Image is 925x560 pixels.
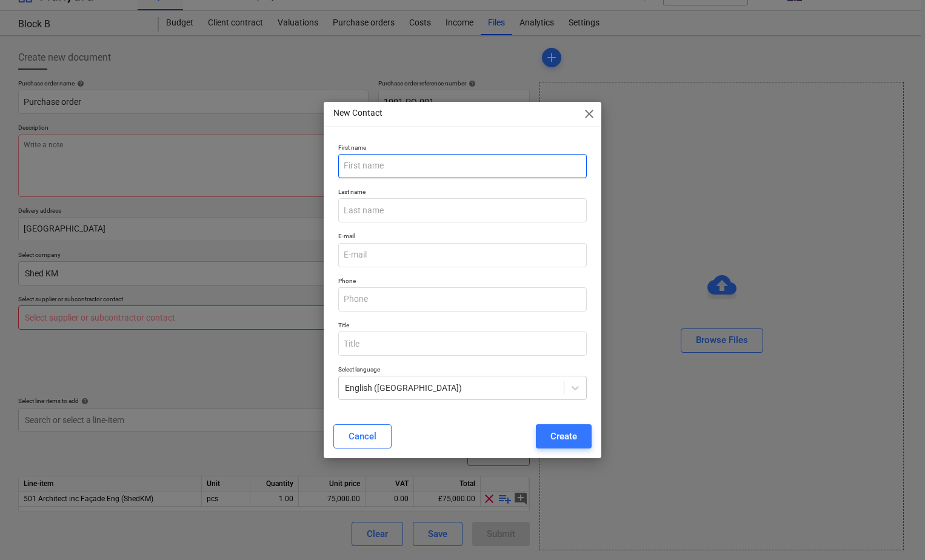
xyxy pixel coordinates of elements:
[338,198,587,222] input: Last name
[338,287,587,312] input: Phone
[349,428,376,444] div: Cancel
[338,154,587,178] input: First name
[333,424,392,448] button: Cancel
[338,232,587,242] p: E-mail
[550,428,577,444] div: Create
[338,277,587,287] p: Phone
[338,332,587,356] input: Title
[338,243,587,267] input: E-mail
[338,365,587,376] p: Select language
[338,321,587,332] p: Title
[338,144,587,154] p: First name
[333,107,382,119] p: New Contact
[864,502,925,560] iframe: Chat Widget
[338,188,587,198] p: Last name
[582,107,596,121] span: close
[536,424,592,448] button: Create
